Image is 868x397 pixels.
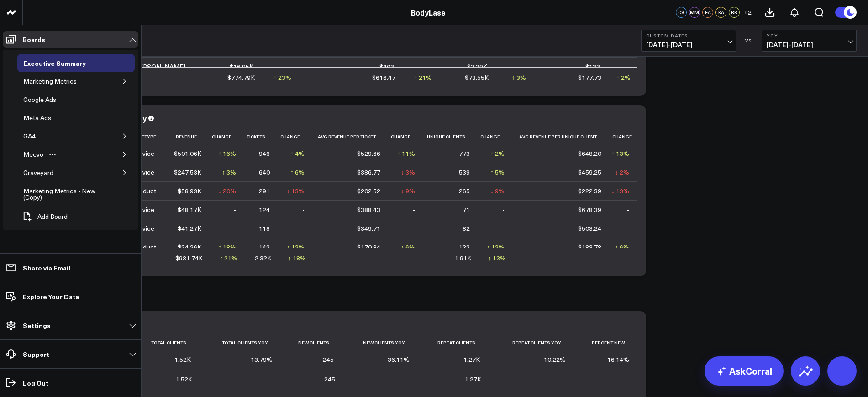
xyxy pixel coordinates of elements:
div: Meevo [21,149,46,160]
div: ↑ 18% [288,254,306,263]
a: Log Out [3,375,138,391]
div: 245 [324,375,335,384]
div: 1.91K [455,254,471,263]
div: Graveyard [21,167,56,178]
div: $247.53K [174,168,201,177]
div: ↑ 11% [397,149,415,158]
button: Add Board [17,206,72,227]
div: ↑ 12% [487,243,505,252]
a: Meta AdsOpen board menu [17,109,71,127]
div: ↑ 6% [290,168,305,177]
div: 16.14% [607,355,629,364]
div: ↑ 21% [220,254,237,263]
div: BB [729,7,740,18]
div: 2.32K [255,254,271,263]
div: Service [132,205,154,214]
div: ↓ 20% [218,186,236,196]
div: - [522,62,525,71]
div: - [234,224,236,233]
a: GraveyardOpen board menu [17,164,73,182]
th: Unique Clients [423,129,478,144]
span: [DATE] - [DATE] [767,41,852,48]
div: - [413,224,415,233]
th: Change [610,129,637,144]
th: New Clients [281,335,342,350]
div: - [627,62,629,71]
div: $386.77 [357,168,380,177]
div: ↓ 13% [611,186,629,196]
div: $133 [585,62,600,71]
div: Product [132,186,156,196]
button: +2 [742,7,753,18]
a: Executive SummaryOpen board menu [17,54,105,72]
th: Change [478,129,513,144]
th: Change [210,129,244,144]
div: $170.84 [357,243,380,252]
div: 36.11% [388,355,410,364]
div: 1.27K [463,355,480,364]
div: $41.27K [178,224,201,233]
div: 71 [463,205,470,214]
div: ↑ 6% [401,243,415,252]
div: - [627,224,629,233]
th: Total Clients Yoy [199,335,281,350]
a: AskCorral [705,356,784,386]
div: $24.26K [178,243,201,252]
div: ↑ 13% [611,149,629,158]
div: GA4 [21,131,38,142]
div: Marketing Metrics [21,76,79,87]
div: $931.74K [175,254,203,263]
div: 118 [259,224,270,233]
div: $388.43 [357,205,380,214]
a: BodyLase [411,7,446,17]
div: $222.39 [578,186,601,196]
button: Custom Dates[DATE]-[DATE] [641,30,736,52]
span: + 2 [744,9,752,16]
div: $503.24 [578,224,601,233]
div: ↑ 13% [488,254,506,263]
div: ↓ 3% [401,168,415,177]
div: MM [689,7,700,18]
div: - [627,205,629,214]
div: - [428,62,431,71]
div: ↑ 3% [222,168,236,177]
div: - [302,224,305,233]
div: ↓ 9% [490,186,505,196]
button: Open board menu [46,151,59,158]
div: 773 [459,149,470,158]
div: 124 [259,205,270,214]
th: Change [389,129,423,144]
th: Change [278,129,313,144]
div: CS [676,7,687,18]
div: ↑ 6% [615,243,629,252]
div: $529.66 [357,149,380,158]
div: $774.79K [227,73,255,82]
div: Service [132,149,154,158]
a: Marketing MetricsOpen board menu [17,72,96,90]
p: Explore Your Data [23,293,79,300]
div: - [413,205,415,214]
th: Total Clients [132,335,199,350]
div: 265 [459,186,470,196]
div: ↑ 12% [287,243,305,252]
div: $616.47 [372,73,395,82]
div: 1.52K [174,355,191,364]
div: Service [132,168,154,177]
div: 539 [459,168,470,177]
a: Marketing Metrics - New (Copy)Open board menu [17,182,129,206]
div: ↑ 16% [218,149,236,158]
div: 82 [463,224,470,233]
th: Revenue [172,129,210,144]
th: Percent New [574,335,637,350]
div: Executive Summary [21,58,88,69]
div: $16.95K [230,62,253,71]
div: ↑ 4% [290,149,305,158]
div: - [288,62,290,71]
div: 10.22% [544,355,566,364]
div: 132 [459,243,470,252]
div: - [302,205,305,214]
span: [DATE] - [DATE] [646,41,731,48]
a: MeevoOpen board menu [17,145,63,164]
div: $501.06K [174,149,201,158]
p: Log Out [23,379,48,386]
